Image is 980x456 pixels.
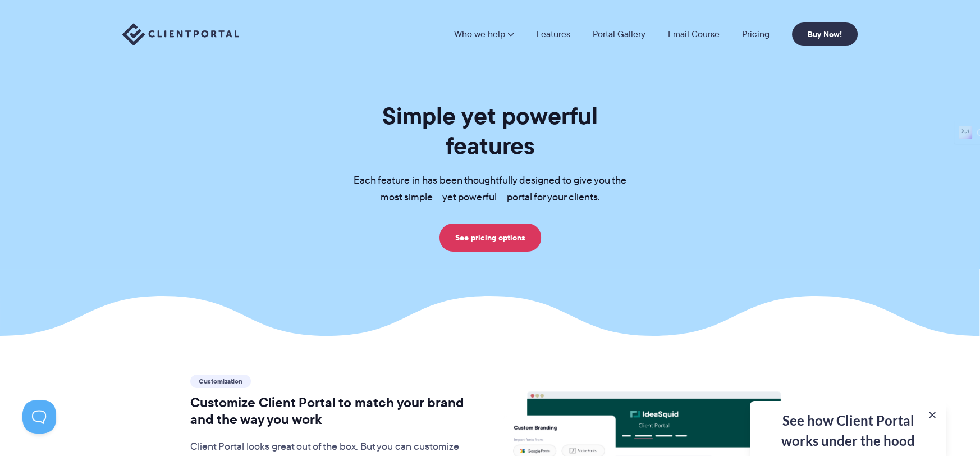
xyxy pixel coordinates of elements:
[742,30,770,39] a: Pricing
[336,101,644,161] h1: Simple yet powerful features
[22,400,56,434] iframe: Toggle Customer Support
[792,22,858,46] a: Buy Now!
[439,224,541,252] a: See pricing options
[593,30,645,39] a: Portal Gallery
[336,172,644,206] p: Each feature in has been thoughtfully designed to give you the most simple – yet powerful – porta...
[668,30,720,39] a: Email Course
[536,30,570,39] a: Features
[190,375,251,388] span: Customization
[454,30,514,39] a: Who we help
[190,394,474,428] h2: Customize Client Portal to match your brand and the way you work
